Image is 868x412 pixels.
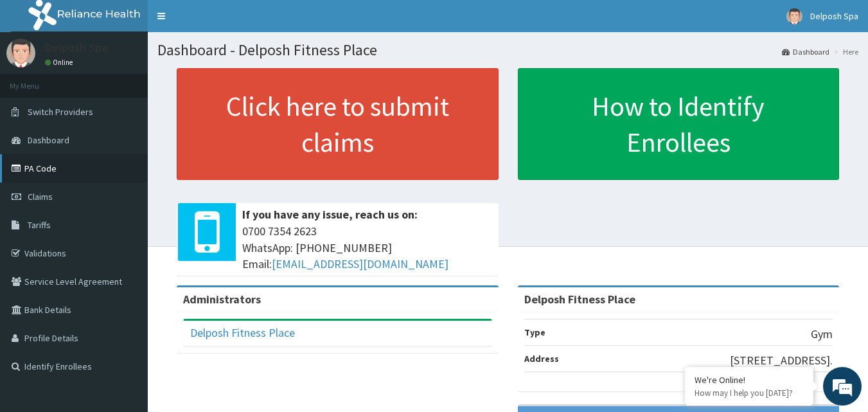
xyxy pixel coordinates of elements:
[45,58,76,67] a: Online
[786,8,802,24] img: User Image
[28,106,93,118] span: Switch Providers
[730,352,833,369] p: [STREET_ADDRESS].
[28,191,53,202] span: Claims
[518,68,840,180] a: How to Identify Enrollees
[157,42,858,58] h1: Dashboard - Delposh Fitness Place
[211,6,242,37] div: Minimize live chat window
[524,292,635,307] strong: Delposh Fitness Place
[831,46,858,57] li: Here
[183,292,261,307] b: Administrators
[272,256,448,271] a: [EMAIL_ADDRESS][DOMAIN_NAME]
[242,207,418,222] b: If you have any issue, reach us on:
[67,72,216,89] div: Chat with us now
[24,64,52,96] img: d_794563401_company_1708531726252_794563401
[75,124,177,254] span: We're online!
[782,46,829,57] a: Dashboard
[6,275,245,320] textarea: Type your message and hit 'Enter'
[45,42,107,53] p: Delposh Spa
[242,223,492,273] span: 0700 7354 2623 WhatsApp: [PHONE_NUMBER] Email:
[6,39,35,67] img: User Image
[28,219,51,231] span: Tariffs
[695,388,804,399] p: How may I help you today?
[524,353,559,364] b: Address
[28,134,69,146] span: Dashboard
[177,68,499,180] a: Click here to submit claims
[524,327,545,338] b: Type
[811,326,833,343] p: Gym
[810,10,858,22] span: Delposh Spa
[190,325,295,340] a: Delposh Fitness Place
[695,374,804,386] div: We're Online!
